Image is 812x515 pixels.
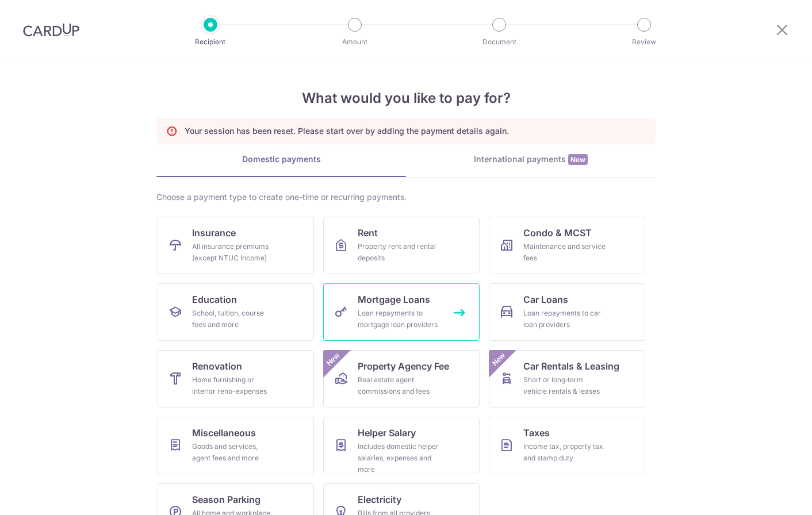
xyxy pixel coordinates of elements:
span: Taxes [523,426,550,440]
div: Includes domestic helper salaries, expenses and more [358,441,441,475]
div: Domestic payments [156,153,406,165]
div: Income tax, property tax and stamp duty [523,441,606,464]
span: Car Loans [523,293,568,306]
span: Mortgage Loans [358,293,430,306]
a: Condo & MCSTMaintenance and service fees [489,217,645,274]
p: Document [457,36,542,48]
a: Car Rentals & LeasingShort or long‑term vehicle rentals & leasesNew [489,350,645,408]
div: Home furnishing or interior reno-expenses [192,374,275,397]
div: Goods and services, agent fees and more [192,441,275,464]
span: Miscellaneous [192,426,256,440]
div: Loan repayments to mortgage loan providers [358,308,441,330]
span: New [568,154,588,165]
a: InsuranceAll insurance premiums (except NTUC Income) [158,217,314,274]
span: Condo & MCST [523,226,592,240]
p: Recipient [168,36,253,48]
h4: What would you like to pay for? [156,88,656,109]
a: EducationSchool, tuition, course fees and more [158,283,314,341]
a: Helper SalaryIncludes domestic helper salaries, expenses and more [323,417,480,474]
span: Helper Salary [358,426,416,440]
span: Electricity [358,493,401,506]
p: Amount [312,36,397,48]
span: Car Rentals & Leasing [523,359,619,373]
span: New [489,350,508,369]
span: New [324,350,343,369]
img: CardUp [23,23,79,37]
a: Property Agency FeeReal estate agent commissions and feesNew [323,350,480,408]
span: Renovation [192,359,242,373]
p: Review [602,36,687,48]
p: Your session has been reset. Please start over by adding the payment details again. [185,125,509,137]
a: Mortgage LoansLoan repayments to mortgage loan providers [323,283,480,341]
div: School, tuition, course fees and more [192,308,275,330]
span: Insurance [192,226,236,240]
a: MiscellaneousGoods and services, agent fees and more [158,417,314,474]
div: International payments [406,153,656,166]
a: Car LoansLoan repayments to car loan providers [489,283,645,341]
a: RenovationHome furnishing or interior reno-expenses [158,350,314,408]
a: RentProperty rent and rental deposits [323,217,480,274]
span: Rent [358,226,378,240]
div: All insurance premiums (except NTUC Income) [192,241,275,264]
span: Property Agency Fee [358,359,449,373]
a: TaxesIncome tax, property tax and stamp duty [489,417,645,474]
div: Loan repayments to car loan providers [523,308,606,330]
span: Education [192,293,237,306]
div: Property rent and rental deposits [358,241,441,264]
div: Short or long‑term vehicle rentals & leases [523,374,606,397]
div: Maintenance and service fees [523,241,606,264]
span: Season Parking [192,493,261,506]
div: Choose a payment type to create one-time or recurring payments. [156,191,656,203]
div: Real estate agent commissions and fees [358,374,441,397]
